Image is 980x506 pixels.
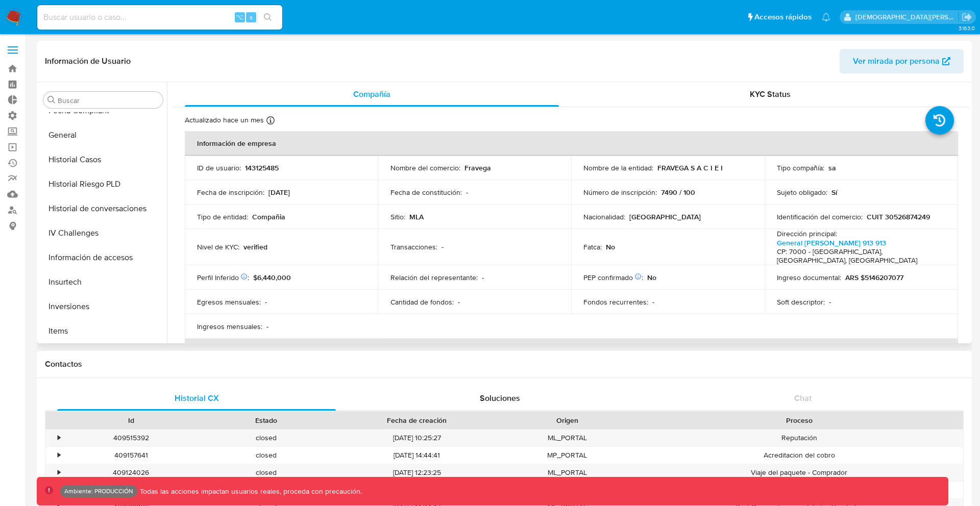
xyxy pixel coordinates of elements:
span: Compañía [353,88,390,100]
p: FRAVEGA S A C I E I [657,163,723,172]
div: Acreditacion del cobro [635,447,963,464]
span: $6,440,000 [253,272,291,283]
p: Actualizado hace un mes [185,115,264,125]
div: Origen [507,415,628,425]
h4: CP: 7000 - [GEOGRAPHIC_DATA], [GEOGRAPHIC_DATA], [GEOGRAPHIC_DATA] [777,247,942,265]
p: - [442,242,444,251]
input: Buscar [58,96,159,105]
div: Id [70,415,191,425]
div: [DATE] 14:44:41 [334,447,499,464]
div: Proceso [642,415,956,425]
p: PEP confirmado : [583,273,643,282]
p: [DATE] [268,188,290,197]
div: • [58,450,60,460]
button: Items [39,319,167,343]
span: Soluciones [480,392,520,404]
p: CUIT 30526874249 [867,212,930,221]
p: Tipo compañía : [777,163,824,172]
a: Notificaciones [822,13,830,21]
p: Nombre de la entidad : [583,163,653,172]
button: General [39,123,167,147]
p: jesus.vallezarante@mercadolibre.com.co [855,12,959,22]
p: - [466,188,468,197]
p: Sitio : [390,212,405,221]
p: Cantidad de fondos : [390,297,454,307]
button: IV Challenges [39,221,167,245]
p: Fecha de inscripción : [197,188,264,197]
p: - [265,297,267,307]
p: Sí [831,188,837,197]
p: Ingresos mensuales : [197,322,262,331]
span: Ver mirada por persona [853,49,940,73]
input: Buscar usuario o caso... [37,11,282,24]
a: Salir [962,12,972,22]
p: - [266,322,268,331]
div: Estado [206,415,327,425]
button: Insurtech [39,270,167,294]
span: KYC Status [750,88,791,100]
button: Inversiones [39,294,167,319]
p: Transacciones : [390,242,437,251]
th: Datos de contacto [185,339,958,363]
p: Relación del representante : [390,273,478,282]
div: Viaje del paquete - Comprador [635,464,963,481]
p: Fatca : [583,242,602,251]
th: Información de empresa [185,131,958,156]
p: Egresos mensuales : [197,297,261,307]
a: General [PERSON_NAME] 913 913 [777,238,886,248]
button: search-icon [257,10,278,24]
div: closed [199,429,334,446]
p: Fondos recurrentes : [583,297,648,307]
p: Fecha de constitución : [390,188,462,197]
p: Nombre del comercio : [390,163,460,172]
p: Perfil Inferido : [197,273,249,282]
div: closed [199,447,334,464]
p: No [606,242,615,251]
button: Historial de conversaciones [39,196,167,221]
div: • [58,468,60,477]
h1: Contactos [45,359,964,369]
p: ARS $5146207077 [845,273,903,282]
button: Buscar [47,96,56,104]
p: - [458,297,460,307]
p: - [829,297,831,307]
span: Historial CX [175,392,219,404]
div: 409157641 [63,447,199,464]
span: Chat [794,392,812,404]
p: No [647,273,656,282]
p: sa [828,163,836,172]
div: [DATE] 10:25:27 [334,429,499,446]
div: • [58,433,60,443]
p: Fravega [464,163,491,172]
button: Historial Casos [39,147,167,172]
div: closed [199,464,334,481]
p: Dirección principal : [777,229,837,238]
p: MLA [409,212,424,221]
p: - [482,273,484,282]
h1: Información de Usuario [45,56,131,66]
p: Nacionalidad : [583,212,625,221]
div: [DATE] 12:23:25 [334,464,499,481]
p: ID de usuario : [197,163,241,172]
span: Accesos rápidos [754,12,812,22]
p: [GEOGRAPHIC_DATA] [629,212,701,221]
div: Fecha de creación [341,415,492,425]
span: s [250,12,253,22]
p: Identificación del comercio : [777,212,863,221]
p: Ambiente: PRODUCCIÓN [64,489,133,493]
p: Nivel de KYC : [197,242,239,251]
p: - [652,297,654,307]
p: Ingreso documental : [777,273,841,282]
p: Sujeto obligado : [777,188,827,197]
p: Tipo de entidad : [197,212,248,221]
div: 409124026 [63,464,199,481]
p: Soft descriptor : [777,297,825,307]
div: ML_PORTAL [500,429,635,446]
div: 409515392 [63,429,199,446]
p: Todas las acciones impactan usuarios reales, proceda con precaución. [137,487,362,496]
p: Compañia [252,212,285,221]
span: ⌥ [236,12,243,22]
p: 143125485 [245,163,279,172]
button: Historial Riesgo PLD [39,172,167,196]
button: Información de accesos [39,245,167,270]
